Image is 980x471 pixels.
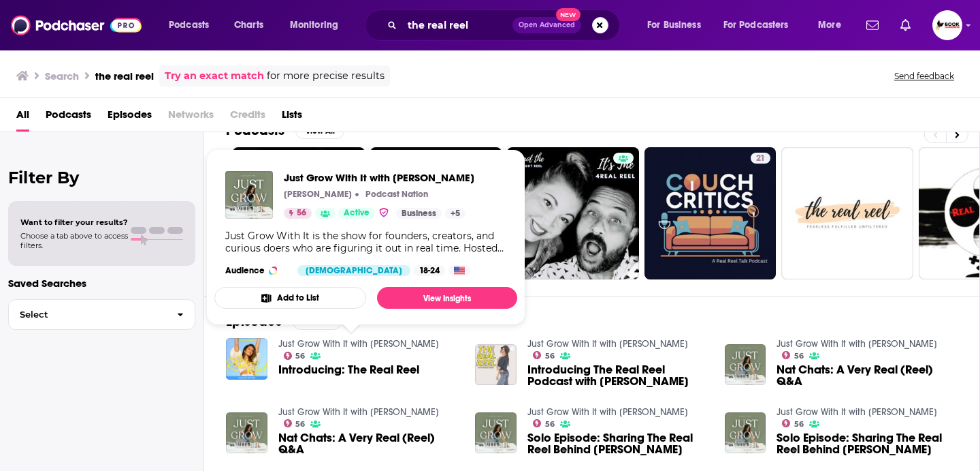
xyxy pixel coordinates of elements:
[20,231,128,250] span: Choose a tab above to access filters.
[556,8,581,21] span: New
[9,310,166,319] span: Select
[225,230,506,254] div: Just Grow With It is the show for founders, creators, and curious doers who are figuring it out i...
[16,104,29,132] a: All
[230,104,265,132] span: Credits
[226,412,267,454] img: Nat Chats: A Very Real (Reel) Q&A
[647,16,701,35] span: For Business
[396,208,442,219] a: Business
[278,338,439,350] a: Just Grow With It with Natalie Barbu
[284,171,474,184] span: Just Grow With It with [PERSON_NAME]
[108,104,152,132] a: Episodes
[782,419,804,427] a: 56
[715,14,808,36] button: open menu
[344,207,370,220] span: Active
[226,338,267,380] img: Introducing: The Real Reel
[159,14,227,36] button: open menu
[214,287,366,309] button: Add to List
[644,147,777,279] a: 21
[527,432,708,455] span: Solo Episode: Sharing The Real Reel Behind [PERSON_NAME]
[777,432,958,455] span: Solo Episode: Sharing The Real Reel Behind [PERSON_NAME]
[8,168,195,187] h2: Filter By
[895,14,916,37] a: Show notifications dropdown
[234,16,263,35] span: Charts
[267,68,385,84] span: for more precise results
[295,421,305,427] span: 56
[278,364,419,376] a: Introducing: The Real Reel
[402,14,512,36] input: Search podcasts, credits, & more...
[20,217,128,227] span: Want to filter your results?
[782,351,804,359] a: 56
[527,338,688,350] a: Just Grow With It with Natalie Barbu
[168,104,214,132] span: Networks
[527,406,688,418] a: Just Grow With It with Natalie Barbu
[8,299,195,330] button: Select
[278,406,439,418] a: Just Grow With It with Natalie Barbu
[284,171,474,184] a: Just Grow With It with Natalie Barbu
[545,421,555,427] span: 56
[284,352,306,360] a: 56
[365,189,428,200] p: Podcast Nation
[169,16,209,35] span: Podcasts
[527,432,708,455] a: Solo Episode: Sharing The Real Reel Behind Rella
[282,104,302,132] a: Lists
[445,208,465,219] a: +5
[165,68,264,84] a: Try an exact match
[519,22,575,29] span: Open Advanced
[475,344,517,386] img: Introducing The Real Reel Podcast with Natalie Barbu
[794,421,804,427] span: 56
[377,287,517,309] a: View Insights
[794,353,804,359] span: 56
[725,412,766,454] img: Solo Episode: Sharing The Real Reel Behind Rella
[475,412,517,454] img: Solo Episode: Sharing The Real Reel Behind Rella
[46,104,91,132] a: Podcasts
[295,353,305,359] span: 56
[756,152,765,166] span: 21
[723,16,789,35] span: For Podcasters
[818,16,841,35] span: More
[284,208,312,219] a: 56
[225,171,273,219] img: Just Grow With It with Natalie Barbu
[638,14,718,36] button: open menu
[890,70,958,82] button: Send feedback
[284,189,352,200] p: [PERSON_NAME]
[932,10,962,40] button: Show profile menu
[725,344,766,386] img: Nat Chats: A Very Real (Reel) Q&A
[777,406,937,418] a: Just Grow With It with Natalie Barbu
[777,364,958,387] a: Nat Chats: A Very Real (Reel) Q&A
[280,14,356,36] button: open menu
[777,432,958,455] a: Solo Episode: Sharing The Real Reel Behind Rella
[932,10,962,40] img: User Profile
[527,364,708,387] a: Introducing The Real Reel Podcast with Natalie Barbu
[808,14,858,36] button: open menu
[278,432,459,455] a: Nat Chats: A Very Real (Reel) Q&A
[225,14,272,36] a: Charts
[11,12,142,38] img: Podchaser - Follow, Share and Rate Podcasts
[533,351,555,359] a: 56
[414,265,445,276] div: 18-24
[533,419,555,427] a: 56
[8,277,195,290] p: Saved Searches
[362,189,428,200] a: Podcast NationPodcast Nation
[297,265,410,276] div: [DEMOGRAPHIC_DATA]
[512,17,581,33] button: Open AdvancedNew
[297,207,306,220] span: 56
[527,364,708,387] span: Introducing The Real Reel Podcast with [PERSON_NAME]
[378,10,633,41] div: Search podcasts, credits, & more...
[932,10,962,40] span: Logged in as BookLaunchers
[378,207,389,218] img: verified Badge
